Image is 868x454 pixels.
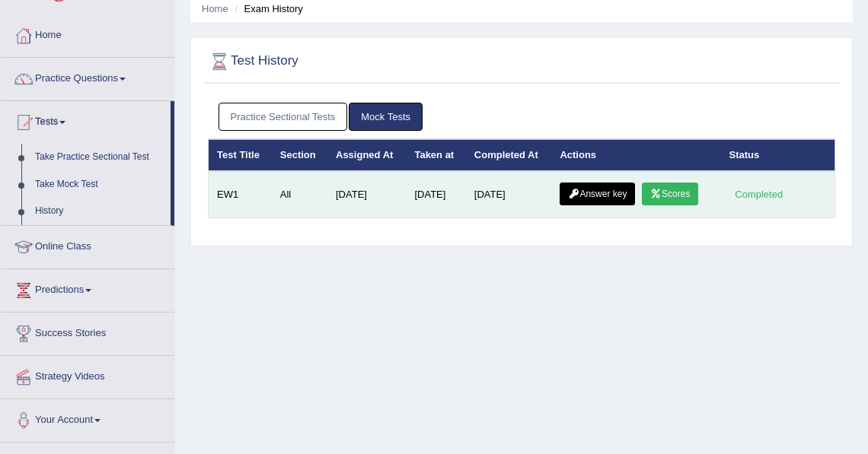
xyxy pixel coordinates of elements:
[551,139,720,171] th: Actions
[28,144,171,171] a: Take Practice Sectional Test
[209,171,272,218] td: EW1
[272,171,327,218] td: All
[209,139,272,171] th: Test Title
[1,269,174,307] a: Predictions
[219,103,348,131] a: Practice Sectional Tests
[231,2,303,16] li: Exam History
[466,139,552,171] th: Completed At
[28,198,171,225] a: History
[208,50,597,73] h2: Test History
[1,58,174,96] a: Practice Questions
[1,313,174,351] a: Success Stories
[1,356,174,394] a: Strategy Videos
[406,139,465,171] th: Taken at
[406,171,465,218] td: [DATE]
[642,183,698,205] a: Scores
[1,101,171,139] a: Tests
[729,186,789,202] div: Completed
[28,171,171,198] a: Take Mock Test
[560,183,635,205] a: Answer key
[1,226,174,264] a: Online Class
[349,103,423,131] a: Mock Tests
[327,139,406,171] th: Assigned At
[1,14,174,52] a: Home
[202,3,228,14] a: Home
[327,171,406,218] td: [DATE]
[721,139,835,171] th: Status
[1,399,174,437] a: Your Account
[272,139,327,171] th: Section
[466,171,552,218] td: [DATE]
